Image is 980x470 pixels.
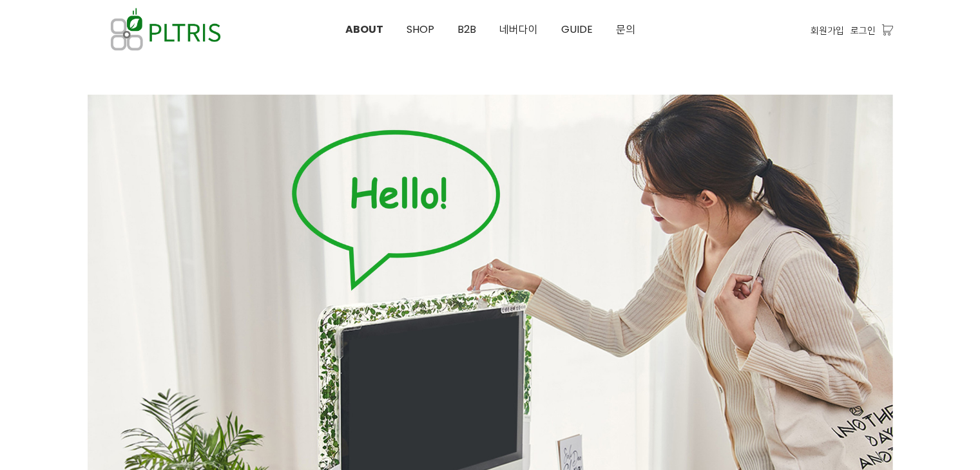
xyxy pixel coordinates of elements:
a: GUIDE [550,1,604,59]
span: SHOP [407,22,434,37]
span: B2B [457,22,476,37]
a: 회원가입 [811,23,844,37]
a: 문의 [604,1,647,59]
span: 네버다이 [499,22,538,37]
a: 네버다이 [488,1,550,59]
span: ABOUT [345,22,383,37]
span: GUIDE [561,22,593,37]
a: ABOUT [334,1,395,59]
a: B2B [446,1,488,59]
a: SHOP [395,1,446,59]
a: 로그인 [850,23,876,37]
span: 문의 [616,22,635,37]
